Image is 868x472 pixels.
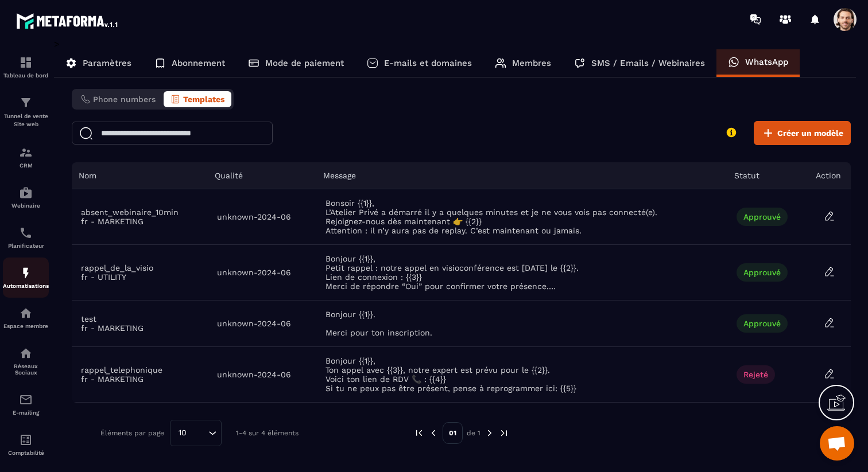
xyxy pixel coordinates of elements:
th: Action [809,162,851,189]
th: Nom [72,162,208,189]
span: 10 [175,427,191,439]
img: scheduler [19,226,33,240]
img: automations [19,266,33,280]
p: Automatisations [3,283,49,289]
img: automations [19,186,33,200]
input: Search for option [191,427,206,439]
p: Tableau de bord [3,72,49,79]
a: accountantaccountantComptabilité [3,424,49,465]
span: Créer un modèle [777,127,843,139]
span: Approuvé [737,208,788,226]
p: E-mails et domaines [384,58,472,68]
p: CRM [3,162,49,169]
a: formationformationTunnel de vente Site web [3,87,49,137]
p: SMS / Emails / Webinaires [591,58,705,68]
img: next [499,428,509,438]
a: automationsautomationsAutomatisations [3,258,49,298]
p: Espace membre [3,323,49,329]
img: formation [19,146,33,159]
p: Mode de paiement [265,58,344,68]
img: formation [19,56,33,69]
span: Approuvé [737,314,788,333]
a: automationsautomationsEspace membre [3,298,49,338]
td: unknown-2024-06 [208,347,316,403]
button: Templates [164,91,231,107]
td: rappel_telephonique fr - MARKETING [72,347,208,403]
td: unknown-2024-06 [208,189,316,245]
a: formationformationCRM [3,137,49,177]
a: schedulerschedulerPlanificateur [3,217,49,258]
p: Réseaux Sociaux [3,363,49,376]
a: emailemailE-mailing [3,384,49,424]
img: next [485,428,495,438]
span: Approuvé [737,263,788,282]
a: Ouvrir le chat [820,426,854,461]
p: Webinaire [3,202,49,209]
span: Bonjour {{1}}, Petit rappel : notre appel en visioconférence est [DATE] le {{2}}. Lien de connexi... [325,254,718,291]
p: Tunnel de vente Site web [3,112,49,128]
img: automations [19,306,33,320]
span: Bonsoir {{1}}, L’Atelier Privé a démarré il y a quelques minutes et je ne vous vois pas connecté(... [325,198,718,235]
p: 01 [443,422,463,444]
a: social-networksocial-networkRéseaux Sociaux [3,338,49,384]
td: absent_webinaire_10min fr - MARKETING [72,189,208,245]
span: Bonjour {{1}}, Ton appel avec {{3}}, notre expert est prévu pour le {{2}}. Voici ton lien de RDV ... [325,356,718,393]
p: E-mailing [3,409,49,416]
td: unknown-2024-06 [208,301,316,347]
div: > [54,38,857,446]
img: formation [19,96,33,110]
p: Éléments par page [100,429,164,437]
a: automationsautomationsWebinaire [3,177,49,217]
p: 1-4 sur 4 éléments [236,429,299,437]
th: Statut [727,162,809,189]
img: prev [414,428,424,438]
td: unknown-2024-06 [208,245,316,301]
img: accountant [19,433,33,447]
button: Créer un modèle [754,121,851,145]
p: Paramètres [83,58,131,68]
img: email [19,393,33,407]
td: rappel_de_la_visio fr - UTILITY [72,245,208,301]
span: Templates [183,95,224,104]
th: Qualité [208,162,316,189]
span: Phone numbers [93,95,156,104]
span: Rejeté [737,365,775,384]
p: Abonnement [172,58,225,68]
p: Planificateur [3,243,49,249]
p: de 1 [467,428,480,438]
td: test fr - MARKETING [72,301,208,347]
div: Search for option [170,420,222,446]
img: logo [16,10,119,31]
span: Bonjour {{1}}. Merci pour ton inscription. [325,310,718,337]
img: prev [428,428,439,438]
p: Membres [512,58,551,68]
p: WhatsApp [745,57,788,67]
button: Phone numbers [74,91,162,107]
img: social-network [19,346,33,360]
th: Message [316,162,727,189]
a: formationformationTableau de bord [3,47,49,87]
p: Comptabilité [3,450,49,456]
